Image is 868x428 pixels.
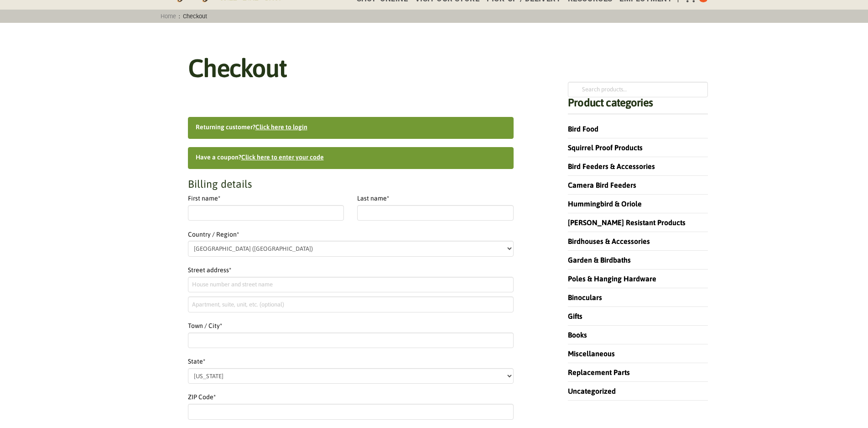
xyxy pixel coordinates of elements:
a: Gifts [568,312,582,320]
span: : [157,13,210,20]
h3: Billing details [188,178,514,191]
input: Apartment, suite, unit, etc. (optional) [188,296,514,312]
a: Home [157,13,179,20]
a: Binoculars [568,293,602,301]
h4: Product categories [568,97,707,114]
a: Squirrel Proof Products [568,143,643,152]
a: Garden & Birdbaths [568,256,631,264]
div: Have a coupon? [188,147,514,169]
a: Enter your coupon code [241,153,324,161]
a: [PERSON_NAME] Resistant Products [568,218,686,227]
input: Search products… [568,82,707,97]
label: Street address [188,265,514,276]
label: State [188,356,514,367]
a: Uncategorized [568,387,616,395]
a: Bird Food [568,125,598,133]
a: Replacement Parts [568,368,630,376]
div: Returning customer? [188,117,514,139]
a: Click here to login [255,123,307,131]
label: Country / Region [188,193,514,240]
h1: Checkout [188,55,286,82]
a: Hummingbird & Oriole [568,200,642,208]
a: Books [568,331,587,339]
a: Bird Feeders & Accessories [568,162,655,170]
label: First name [188,193,344,204]
a: Miscellaneous [568,349,615,358]
a: Poles & Hanging Hardware [568,275,656,283]
label: Town / City [188,321,514,332]
input: House number and street name [188,277,514,292]
a: Birdhouses & Accessories [568,237,650,245]
a: Camera Bird Feeders [568,181,636,189]
span: Checkout [180,13,210,20]
label: Last name [357,193,514,204]
label: ZIP Code [188,392,514,403]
